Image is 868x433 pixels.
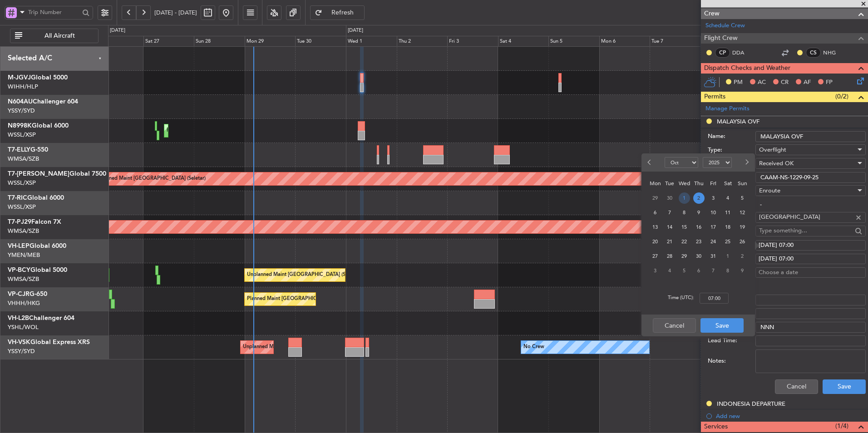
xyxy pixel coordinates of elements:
span: 30 [664,192,676,204]
a: T7-RICGlobal 6000 [8,195,64,201]
input: --:-- [700,293,729,304]
div: 9-10-2025 [691,205,706,220]
span: 22 [679,236,690,247]
span: 5 [679,265,690,276]
div: Sat 27 [143,36,194,47]
div: Tue [662,176,677,191]
span: 13 [650,221,661,233]
a: T7-[PERSON_NAME]Global 7500 [8,171,106,177]
button: Previous month [645,155,655,170]
div: Thu 2 [397,36,448,47]
div: 1-11-2025 [720,249,735,263]
div: 16-10-2025 [691,220,706,234]
a: WMSA/SZB [8,275,39,283]
span: Services [704,422,728,432]
div: 30-9-2025 [662,191,677,205]
div: Sat 4 [498,36,549,47]
span: Time (UTC): [668,294,694,304]
div: Sun 28 [194,36,245,47]
span: N8998K [8,123,32,129]
a: VP-CJRG-650 [8,291,47,297]
div: Fri [706,176,720,191]
a: WSSL/XSP [8,131,36,139]
span: VP-BCY [8,267,30,273]
span: 19 [737,221,748,233]
div: 29-9-2025 [648,191,662,205]
span: 2 [693,192,705,204]
div: [DATE] [348,27,363,34]
div: 2-10-2025 [691,191,706,205]
div: Tue 30 [295,36,346,47]
span: VH-LEP [8,243,30,249]
span: (1/4) [835,421,848,431]
span: 3 [708,192,719,204]
div: 10-10-2025 [706,205,720,220]
div: CP [715,48,730,58]
span: 25 [722,236,734,247]
div: 12-10-2025 [735,205,750,220]
span: All Aircraft [24,33,95,39]
button: Next month [741,155,751,170]
button: Cancel [775,379,818,394]
div: 22-10-2025 [677,234,691,249]
div: Mon 29 [245,36,296,47]
div: 9-11-2025 [735,263,750,278]
span: FP [826,78,833,87]
a: YSSY/SYD [8,347,35,355]
div: 5-10-2025 [735,191,750,205]
a: NHG [823,49,843,57]
div: 6-10-2025 [648,205,662,220]
div: Wed [677,176,691,191]
div: 14-10-2025 [662,220,677,234]
span: (0/2) [835,92,848,101]
span: 7 [664,207,676,218]
span: 28 [664,251,676,262]
a: WSSL/XSP [8,179,36,187]
span: 16 [693,221,705,233]
div: 23-10-2025 [691,234,706,249]
div: 2-11-2025 [735,249,750,263]
span: 24 [708,236,719,247]
div: Tue 7 [650,36,700,47]
span: 12 [737,207,748,218]
label: Notes: [708,357,755,366]
div: 19-10-2025 [735,220,750,234]
span: CR [781,78,789,87]
div: Fri 3 [447,36,498,47]
button: Save [700,318,744,333]
a: VH-VSKGlobal Express XRS [8,339,90,345]
a: DDA [732,49,753,57]
span: 9 [737,265,748,276]
label: Name: [708,132,755,141]
span: T7-[PERSON_NAME] [8,171,69,177]
div: [DATE] 07:00 [759,241,863,250]
span: VH-L2B [8,315,29,321]
span: 2 [737,251,748,262]
div: 6-11-2025 [691,263,706,278]
div: 21-10-2025 [662,234,677,249]
a: M-JGVJGlobal 5000 [8,74,68,81]
span: T7-ELLY [8,147,30,153]
div: 4-11-2025 [662,263,677,278]
span: AC [758,78,766,87]
a: T7-ELLYG-550 [8,147,48,153]
div: 30-10-2025 [691,249,706,263]
span: Flight Crew [704,33,738,44]
span: 26 [737,236,748,247]
label: Lead Time: [708,336,755,345]
div: 25-10-2025 [720,234,735,249]
span: N604AU [8,98,33,105]
div: [DATE] 07:00 [759,255,863,264]
a: VHHH/HKG [8,299,40,307]
span: 17 [708,221,719,233]
div: Unplanned Maint [GEOGRAPHIC_DATA] (Sultan [PERSON_NAME] [PERSON_NAME] - Subang) [247,268,465,282]
a: VH-LEPGlobal 6000 [8,243,66,249]
button: Cancel [653,318,696,333]
span: [DATE] - [DATE] [154,9,197,17]
span: 3 [650,265,661,276]
span: 7 [708,265,719,276]
div: 26-10-2025 [735,234,750,249]
a: VP-BCYGlobal 5000 [8,267,67,273]
span: T7-RIC [8,195,27,201]
div: Sat [720,176,735,191]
